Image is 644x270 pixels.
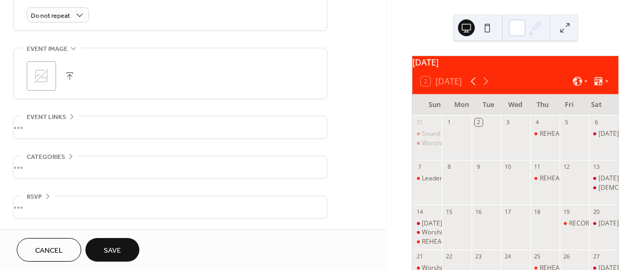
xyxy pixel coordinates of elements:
[502,94,529,115] div: Wed
[504,118,512,126] div: 3
[445,118,453,126] div: 1
[504,253,512,261] div: 24
[592,163,600,171] div: 13
[412,237,442,246] div: REHEARSAL-Life House Shiners
[530,129,560,138] div: REHEARSAL-Women's Choir
[422,174,501,183] div: Leadership Lunch- Meeting
[416,118,423,126] div: 31
[475,208,483,215] div: 16
[14,116,327,138] div: •••
[412,228,442,237] div: Worship Experience @ THE HARBORSIDE
[448,94,475,115] div: Mon
[422,139,541,148] div: Worship Experience @ THE HARBORSIDE
[589,174,618,183] div: Saturday Morning Prayer
[589,219,618,228] div: Saturday Morning Prayer
[445,208,453,215] div: 15
[563,253,571,261] div: 26
[35,245,63,256] span: Cancel
[85,238,139,262] button: Save
[556,94,583,115] div: Fri
[416,163,423,171] div: 7
[445,163,453,171] div: 8
[412,139,442,148] div: Worship Experience @ THE HARBORSIDE
[412,56,618,69] div: [DATE]
[589,129,618,138] div: Saturday Morning Prayer
[104,245,121,256] span: Save
[422,237,513,246] div: REHEARSAL-Life House Shiners
[27,152,65,163] span: Categories
[14,156,327,178] div: •••
[533,208,541,215] div: 18
[422,219,502,228] div: [DATE] Worship Experience
[475,163,483,171] div: 9
[529,94,556,115] div: Thu
[31,10,70,22] span: Do not repeat
[592,118,600,126] div: 6
[540,129,621,138] div: REHEARSAL-Women's Choir
[14,196,327,218] div: •••
[475,118,483,126] div: 2
[560,219,589,228] div: RECORDING- Praise Team
[592,253,600,261] div: 27
[583,94,610,115] div: Sat
[445,253,453,261] div: 22
[416,253,423,261] div: 21
[421,94,448,115] div: Sun
[27,61,56,91] div: ;
[416,208,423,215] div: 14
[422,228,541,237] div: Worship Experience @ THE HARBORSIDE
[530,174,560,183] div: REHEARSAL- Women’s Choir
[27,191,42,202] span: RSVP
[504,208,512,215] div: 17
[563,163,571,171] div: 12
[412,174,442,183] div: Leadership Lunch- Meeting
[589,183,618,192] div: Evangelism @ Larkin Chase in Bowie, MD
[563,118,571,126] div: 5
[27,112,66,123] span: Event links
[592,208,600,215] div: 20
[540,174,622,183] div: REHEARSAL- Women’s Choir
[475,94,502,115] div: Tue
[412,129,442,138] div: Sound Check-Praise Team
[563,208,571,215] div: 19
[17,238,81,262] button: Cancel
[533,163,541,171] div: 11
[533,253,541,261] div: 25
[27,44,68,55] span: Event image
[422,129,498,138] div: Sound Check-Praise Team
[533,118,541,126] div: 4
[504,163,512,171] div: 10
[412,219,442,228] div: Women's Day Worship Experience
[475,253,483,261] div: 23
